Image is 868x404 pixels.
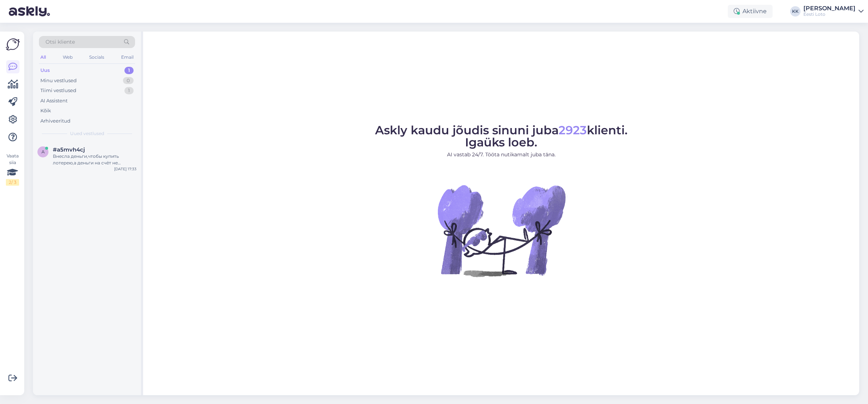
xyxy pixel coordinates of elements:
div: Uus [40,67,50,74]
div: AI Assistent [40,97,68,105]
div: Arhiveeritud [40,117,70,125]
div: Aktiivne [728,5,773,18]
span: Otsi kliente [46,38,75,46]
div: 1 [124,67,134,74]
div: Внесла деньги,чтобы купить лотерею,а деньги на счёт не поступили [53,153,137,166]
div: 2 / 3 [6,179,19,186]
span: #a5mvh4cj [53,146,85,153]
div: Web [61,52,74,62]
div: 1 [124,87,134,94]
p: AI vastab 24/7. Tööta nutikamalt juba täna. [375,151,628,159]
div: KK [790,6,800,17]
div: 0 [123,77,134,84]
img: No Chat active [435,164,567,296]
div: Tiimi vestlused [40,87,76,94]
span: a [41,149,45,154]
img: Askly Logo [6,37,20,51]
span: 2923 [559,123,587,137]
div: Vaata siia [6,153,19,186]
div: Kõik [40,107,51,114]
div: [PERSON_NAME] [803,6,856,11]
span: Uued vestlused [70,130,104,137]
span: Askly kaudu jõudis sinuni juba klienti. Igaüks loeb. [375,123,628,149]
div: Eesti Loto [803,11,856,17]
a: [PERSON_NAME]Eesti Loto [803,6,864,17]
div: All [39,52,47,62]
div: Socials [88,52,106,62]
div: Minu vestlused [40,77,77,84]
div: Email [120,52,135,62]
div: [DATE] 17:33 [114,166,137,172]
